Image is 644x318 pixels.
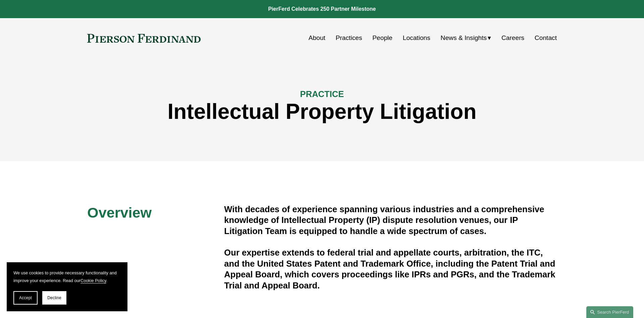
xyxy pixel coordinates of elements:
[224,247,557,291] h4: Our expertise extends to federal trial and appellate courts, arbitration, the ITC, and the United...
[501,32,524,44] a: Careers
[87,99,557,124] h1: Intellectual Property Litigation
[441,32,487,44] span: News & Insights
[309,32,325,44] a: About
[586,306,633,318] a: Search this site
[13,291,38,305] button: Accept
[300,89,344,99] span: PRACTICE
[42,291,66,305] button: Decline
[224,204,557,236] h4: With decades of experience spanning various industries and a comprehensive knowledge of Intellect...
[441,32,491,44] a: folder dropdown
[19,296,32,300] span: Accept
[403,32,430,44] a: Locations
[47,296,61,300] span: Decline
[7,262,127,311] section: Cookie banner
[80,278,106,283] a: Cookie Policy
[13,269,121,284] p: We use cookies to provide necessary functionality and improve your experience. Read our .
[336,32,362,44] a: Practices
[535,32,557,44] a: Contact
[87,205,152,221] span: Overview
[372,32,392,44] a: People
